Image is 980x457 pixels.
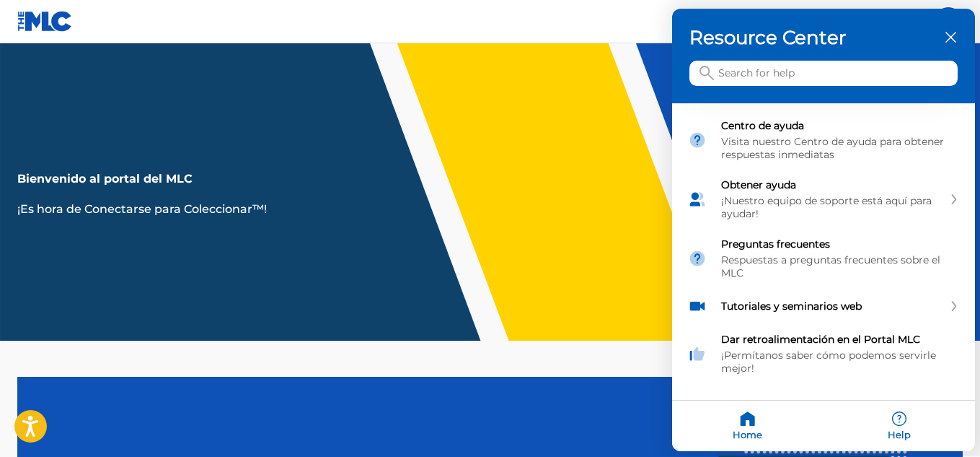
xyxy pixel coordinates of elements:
font: Tutoriales y seminarios web [721,300,862,313]
font: Obtener ayuda [721,179,796,192]
font: Visita nuestro Centro de ayuda para obtener respuestas inmediatas [721,136,944,162]
div: Módulos de inicio del centro de recursos [672,104,975,384]
font: Preguntas frecuentes [721,238,830,251]
img: icono del módulo [688,131,707,150]
font: Centro de ayuda [721,120,804,133]
h3: Resource Center [689,27,958,50]
div: Home [672,401,824,452]
div: Ingresando a la página de inicio del centro de recursos [672,104,975,384]
div: cerrar centro de recursos [944,31,958,45]
font: Dar retroalimentación en el Portal MLC [721,334,920,347]
svg: expandir [950,302,958,312]
div: Tutoriales y seminarios web [672,289,975,325]
img: icono del módulo [688,191,707,209]
img: icono del módulo [688,297,707,316]
div: Obtener ayuda [672,170,975,230]
div: Dar retroalimentación en el Portal MLC [672,325,975,384]
div: Preguntas frecuentes [672,230,975,289]
img: icono del módulo [688,345,707,364]
svg: icono [699,66,714,81]
div: Centro de ayuda [672,111,975,170]
input: Search for help [689,61,958,87]
font: ¡Permítanos saber cómo podemos servirle mejor! [721,349,936,375]
font: Respuestas a preguntas frecuentes sobre el MLC [721,254,940,280]
svg: expandir [950,195,958,205]
img: icono del módulo [688,250,707,269]
font: ¡Nuestro equipo de soporte está aquí para ayudar! [721,195,932,221]
div: Help [824,401,975,452]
